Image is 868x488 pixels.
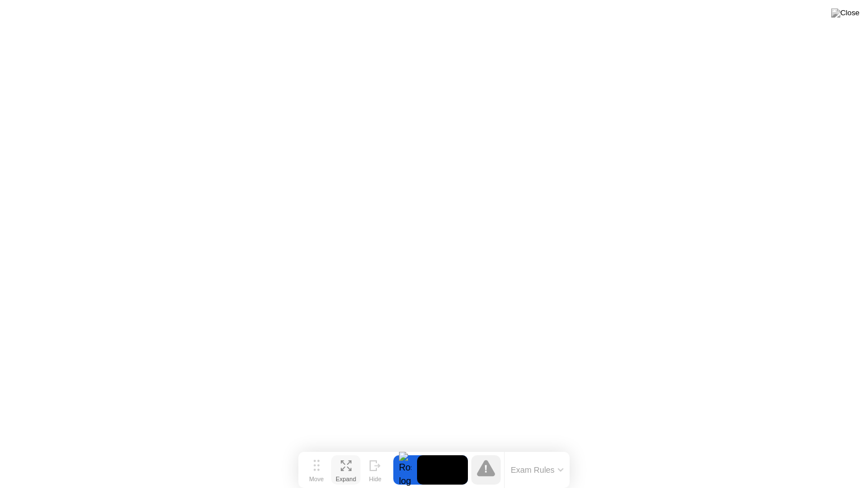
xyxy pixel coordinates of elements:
[361,455,390,485] button: Hide
[302,455,331,485] button: Move
[309,476,324,482] div: Move
[507,465,567,475] button: Exam Rules
[336,476,356,482] div: Expand
[369,476,381,482] div: Hide
[831,8,860,18] img: Close
[331,455,361,485] button: Expand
